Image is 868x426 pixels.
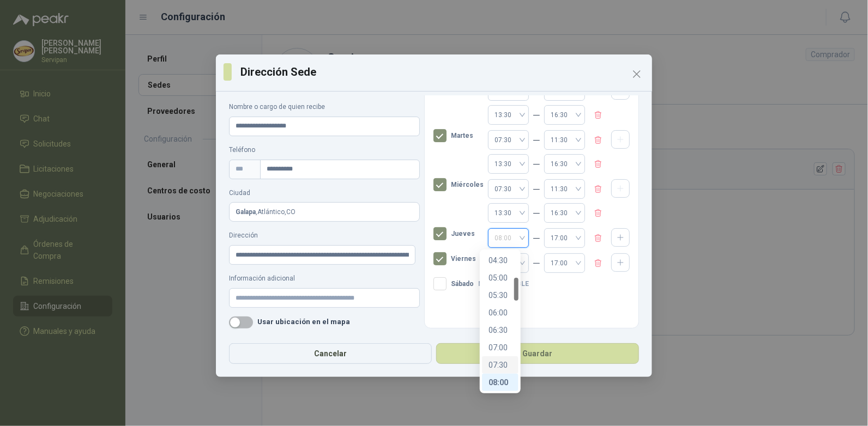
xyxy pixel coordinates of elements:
[482,339,519,356] div: 07:00
[551,181,578,197] span: 11:30
[447,255,480,262] span: Viernes
[447,281,478,287] span: Sábado
[436,343,639,364] button: Guardar
[495,132,522,148] span: 07:30
[489,376,512,388] div: 08:00
[482,321,519,339] div: 06:30
[489,272,512,284] div: 05:00
[482,287,519,304] div: 05:30
[482,304,519,321] div: 06:00
[551,107,578,123] span: 16:30
[229,343,432,364] button: Cancelar
[229,273,420,284] label: Información adicional
[447,230,479,237] span: Jueves
[489,342,512,354] div: 07:00
[478,281,529,287] span: No disponible
[551,156,578,172] span: 16:30
[229,188,420,198] label: Ciudad
[447,181,488,188] span: Miércoles
[229,102,420,112] label: Nombre o cargo de quien recibe
[551,205,578,221] span: 16:30
[229,145,420,155] label: Teléfono
[495,156,522,172] span: 13:30
[489,324,512,336] div: 06:30
[495,181,522,197] span: 07:30
[495,205,522,221] span: 13:30
[628,65,646,83] button: Close
[482,356,519,374] div: 07:30
[489,359,512,371] div: 07:30
[447,132,478,139] span: Martes
[257,317,350,328] p: Usar ubicación en el mapa
[489,307,512,319] div: 06:00
[489,254,512,266] div: 04:30
[495,107,522,123] span: 13:30
[551,255,578,271] span: 17:00
[229,230,420,241] label: Dirección
[495,230,522,246] span: 08:00
[551,132,578,148] span: 11:30
[482,269,519,287] div: 05:00
[489,289,512,301] div: 05:30
[240,64,644,80] h3: Dirección Sede
[482,252,519,269] div: 04:30
[551,230,578,246] span: 17:00
[482,374,519,391] div: 08:00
